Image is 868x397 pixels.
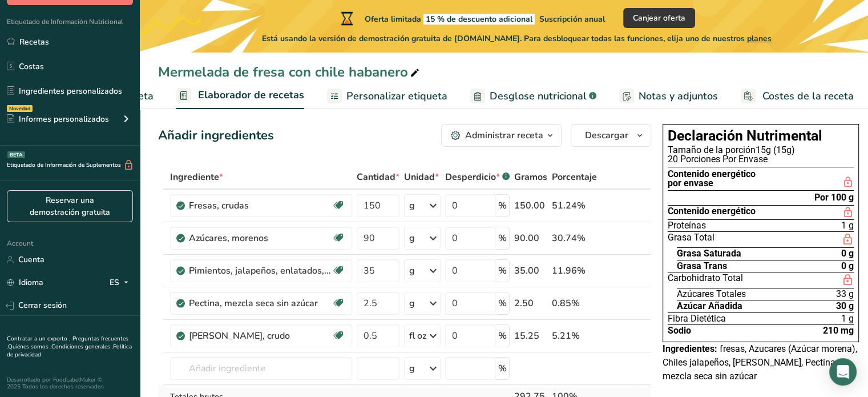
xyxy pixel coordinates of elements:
[514,170,547,184] span: Gramos
[514,296,547,310] div: 2.50
[841,221,854,230] span: 1 g
[176,82,304,110] a: Elaborador de recetas
[357,170,399,184] span: Cantidad
[663,343,717,354] span: Ingredientes:
[552,329,597,343] div: 5.21%
[619,83,718,109] a: Notas y adjuntos
[539,14,605,25] span: Suscripción anual
[841,262,854,271] span: 0 g
[668,129,854,143] h1: Declaración Nutrimental
[552,170,597,184] span: Porcentaje
[668,146,854,155] div: 15g (15g)
[7,105,33,112] div: Novedad
[189,329,332,343] div: [PERSON_NAME], crudo
[633,12,685,24] span: Canjear oferta
[409,264,415,278] div: g
[639,89,718,104] span: Notas y adjuntos
[668,221,706,230] span: Proteínas
[158,126,274,145] div: Añadir ingredientes
[189,264,332,278] div: Pimientos, jalapeños, enlatados, sólidos y líquidos
[441,124,562,147] button: Administrar receta
[836,290,854,299] span: 33 g
[668,233,714,246] span: Grasa Total
[189,231,332,245] div: Azúcares, morenos
[7,335,128,351] a: Preguntas frecuentes .
[7,335,70,343] a: Contratar a un experto .
[189,296,332,310] div: Pectina, mezcla seca sin azúcar
[747,33,772,44] span: planes
[552,199,597,212] div: 51.24%
[663,343,857,382] span: fresas, Azucares (Azúcar morena), Chiles jalapeños, [PERSON_NAME], Pectina, mezcla seca sin azúcar
[470,83,596,109] a: Desglose nutricional
[514,231,547,245] div: 90.00
[829,358,857,386] div: Open Intercom Messenger
[552,264,597,278] div: 11.96%
[552,296,597,310] div: 0.85%
[514,264,547,278] div: 35.00
[7,376,133,390] div: Desarrollado por FoodLabelMaker © 2025 Todos los derechos reservados
[409,362,415,375] div: g
[8,343,51,351] a: Quiénes somos .
[7,190,133,222] a: Reservar una demostración gratuita
[404,170,439,184] span: Unidad
[7,343,132,359] a: Política de privacidad
[514,329,547,343] div: 15.25
[490,89,587,104] span: Desglose nutricional
[409,329,426,343] div: fl oz
[409,296,415,310] div: g
[668,314,726,323] span: Fibra Dietética
[623,8,695,28] button: Canjear oferta
[841,249,854,258] span: 0 g
[465,129,543,142] div: Administrar receta
[7,113,109,125] div: Informes personalizados
[7,272,43,292] a: Idioma
[668,145,756,155] span: Tamaño de la porción
[409,231,415,245] div: g
[170,357,352,380] input: Añadir ingrediente
[841,314,854,323] span: 1 g
[668,170,756,189] div: Contenido energético por envase
[823,326,854,335] span: 210 mg
[514,199,547,212] div: 150.00
[338,11,605,25] div: Oferta limitada
[110,276,133,290] div: ES
[552,231,597,245] div: 30.74%
[677,290,746,299] span: Azúcares Totales
[327,83,447,109] a: Personalizar etiqueta
[668,207,756,218] span: Contenido energético
[668,155,854,164] div: 20 Porciones Por Envase
[409,199,415,212] div: g
[346,89,447,104] span: Personalizar etiqueta
[262,33,772,45] span: Está usando la versión de demostración gratuita de [DOMAIN_NAME]. Para desbloquear todas las func...
[668,274,743,287] span: Carbohidrato Total
[7,151,25,158] div: BETA
[198,87,304,103] span: Elaborador de recetas
[445,170,510,184] div: Desperdicio
[668,326,691,335] span: Sodio
[189,199,332,212] div: Fresas, crudas
[170,170,223,184] span: Ingrediente
[741,83,854,109] a: Costes de la receta
[677,262,727,271] span: Grasa Trans
[677,249,741,258] span: Grasa Saturada
[423,14,535,25] span: 15 % de descuento adicional
[836,302,854,311] span: 30 g
[762,89,854,104] span: Costes de la receta
[814,193,854,202] div: Por 100 g
[677,302,742,311] span: Azúcar Añadida
[585,129,628,142] span: Descargar
[571,124,651,147] button: Descargar
[158,62,422,82] div: Mermelada de fresa con chile habanero
[51,343,113,351] a: Condiciones generales .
